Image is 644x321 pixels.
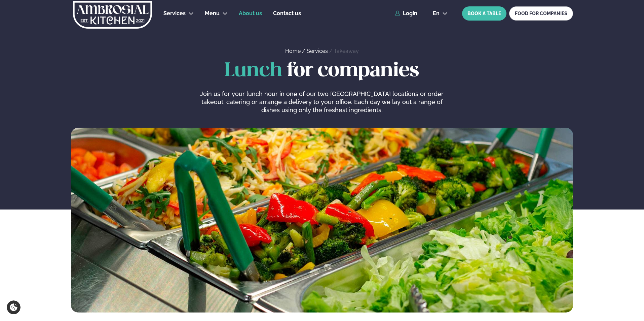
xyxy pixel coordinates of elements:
[427,11,453,16] button: en
[302,48,307,54] span: /
[329,48,334,54] span: /
[71,128,573,313] img: image alt
[307,48,328,54] a: Services
[395,10,417,17] a: Login
[71,60,573,82] h1: for companies
[273,9,301,18] a: Contact us
[7,300,21,314] a: Cookie settings
[462,6,506,21] button: BOOK A TABLE
[334,48,359,54] a: Takeaway
[239,10,262,17] span: About us
[205,9,220,18] a: Menu
[205,10,220,17] span: Menu
[433,11,440,16] span: en
[273,10,301,17] span: Contact us
[225,62,282,80] span: Lunch
[72,1,153,29] img: logo
[509,6,573,21] a: FOOD FOR COMPANIES
[195,90,449,114] p: Join us for your lunch hour in one of our two [GEOGRAPHIC_DATA] locations or order takeout, cater...
[239,9,262,18] a: About us
[163,10,186,17] span: Services
[285,48,301,54] a: Home
[163,9,186,18] a: Services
